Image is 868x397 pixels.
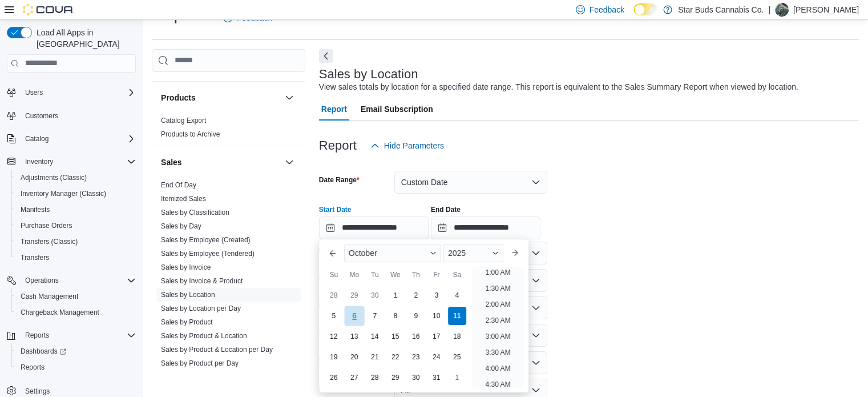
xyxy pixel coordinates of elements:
button: Inventory [2,154,140,170]
div: day-28 [325,286,343,304]
div: day-13 [345,327,364,346]
span: Sales by Employee (Created) [161,235,251,244]
div: day-3 [427,286,446,304]
button: Customers [2,107,140,124]
button: Purchase Orders [11,218,140,234]
button: Sales [282,155,296,169]
span: Users [21,86,136,99]
button: Adjustments (Classic) [11,170,140,186]
li: 2:30 AM [481,314,515,327]
span: Purchase Orders [16,219,136,232]
li: 3:00 AM [481,330,515,343]
p: | [768,3,770,17]
div: Sales [152,178,305,375]
span: 2025 [448,248,466,258]
button: Products [161,92,280,103]
span: Inventory [25,157,53,166]
a: Sales by Employee (Created) [161,236,251,244]
div: day-4 [448,286,466,304]
a: Cash Management [16,290,83,303]
div: day-26 [325,368,343,387]
div: day-21 [366,348,384,366]
button: Operations [2,272,140,288]
span: Sales by Product & Location per Day [161,345,273,354]
span: Catalog [21,132,136,146]
h3: Report [319,139,357,153]
p: Star Buds Cannabis Co. [678,3,764,17]
a: Manifests [16,203,54,216]
span: Purchase Orders [21,221,72,230]
button: Transfers (Classic) [11,234,140,250]
a: Dashboards [16,344,71,358]
span: Hide Parameters [384,140,444,151]
button: Next [319,49,333,63]
div: day-2 [407,286,425,304]
span: Sales by Classification [161,208,229,217]
div: day-30 [366,286,384,304]
button: Manifests [11,202,140,218]
a: Purchase Orders [16,219,77,232]
label: Date Range [319,175,360,185]
div: day-23 [407,348,425,366]
div: day-5 [325,307,343,325]
div: day-14 [366,327,384,346]
h3: Products [161,92,196,103]
span: Transfers (Classic) [16,235,136,248]
a: Inventory Manager (Classic) [16,187,111,200]
span: Reports [16,360,136,374]
span: Sales by Location [161,290,215,299]
button: Custom Date [394,171,547,194]
a: Sales by Day [161,222,201,230]
a: Reports [16,360,49,374]
a: Adjustments (Classic) [16,171,91,185]
span: October [349,248,377,258]
div: day-15 [386,327,405,346]
span: Itemized Sales [161,194,206,203]
div: day-18 [448,327,466,346]
div: day-17 [427,327,446,346]
button: Hide Parameters [366,134,449,157]
button: Open list of options [531,248,540,258]
div: day-29 [386,368,405,387]
span: Cash Management [21,292,78,301]
div: Tu [366,266,384,284]
a: Sales by Invoice [161,263,211,271]
div: Danielle Kapsimalis [775,3,789,17]
div: Fr [427,266,446,284]
div: October, 2025 [324,285,467,388]
div: day-20 [345,348,364,366]
span: Sales by Product per Day [161,359,239,368]
a: Sales by Product per Day [161,359,239,367]
a: Sales by Classification [161,208,229,216]
span: Dashboards [21,347,66,356]
span: Sales by Invoice & Product [161,276,243,286]
a: Itemized Sales [161,195,206,203]
input: Press the down key to enter a popover containing a calendar. Press the escape key to close the po... [319,216,429,239]
span: Adjustments (Classic) [16,171,136,185]
button: Chargeback Management [11,304,140,320]
div: Mo [345,266,364,284]
div: day-29 [345,286,364,304]
li: 1:30 AM [481,282,515,295]
h3: Sales [161,157,182,168]
div: day-9 [407,307,425,325]
span: Dashboards [16,344,136,358]
span: Catalog Export [161,116,206,125]
span: Sales by Day [161,222,201,231]
div: day-11 [448,307,466,325]
span: Catalog [25,134,49,143]
span: Customers [25,111,58,121]
ul: Time [472,267,524,388]
label: Start Date [319,205,352,214]
div: day-6 [344,306,364,326]
a: Price Sheet [161,66,196,74]
div: day-12 [325,327,343,346]
a: Customers [21,109,63,123]
button: Reports [21,328,54,342]
span: Operations [25,276,59,285]
span: Transfers [16,251,136,264]
div: Su [325,266,343,284]
span: Users [25,88,43,97]
button: Users [2,85,140,101]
